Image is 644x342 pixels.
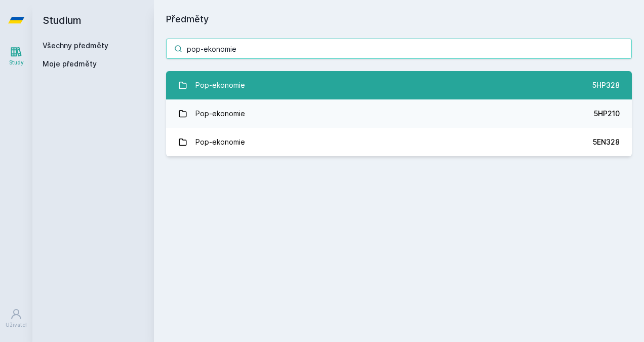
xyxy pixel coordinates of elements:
div: 5EN328 [593,137,620,147]
a: Uživatel [2,303,30,334]
a: Pop-ekonomie 5HP328 [166,71,632,99]
div: Uživatel [6,321,27,329]
div: 5HP328 [592,80,620,90]
div: Pop-ekonomie [195,75,245,95]
div: Study [9,59,24,66]
h1: Předměty [166,12,632,26]
div: Pop-ekonomie [195,104,245,124]
input: Název nebo ident předmětu… [166,39,632,59]
span: Moje předměty [43,59,97,69]
a: Study [2,41,30,72]
div: Pop-ekonomie [195,132,245,152]
div: 5HP210 [594,109,620,119]
a: Všechny předměty [43,41,108,50]
a: Pop-ekonomie 5HP210 [166,99,632,128]
a: Pop-ekonomie 5EN328 [166,128,632,156]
